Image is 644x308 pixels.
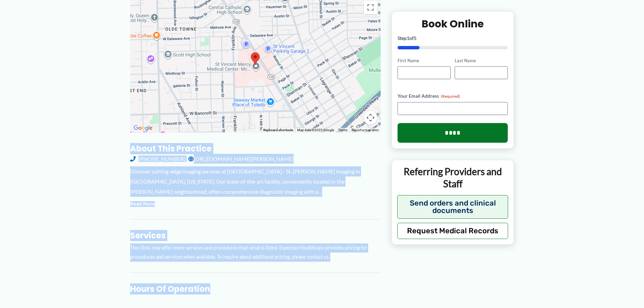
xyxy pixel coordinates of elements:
[132,124,154,133] img: Google
[397,222,508,239] button: Request Medical Records
[130,143,381,154] h3: About this practice
[398,93,508,99] label: Your Email Address
[397,195,508,218] button: Send orders and clinical documents
[398,17,508,30] h2: Book Online
[407,35,409,41] span: 1
[130,154,186,164] a: [PHONE_NUMBER]
[132,124,154,133] a: Open this area in Google Maps (opens a new window)
[130,243,381,262] p: The clinic may offer more services and procedures than what is listed. Expected Healthcare provid...
[130,230,381,241] h3: Services
[398,57,451,64] label: First Name
[364,1,377,14] button: Toggle fullscreen view
[398,35,508,40] p: Step of
[397,165,508,190] p: Referring Providers and Staff
[352,128,379,132] a: Report a map error
[455,57,508,64] label: Last Name
[441,94,460,99] span: (Required)
[414,35,416,41] span: 5
[338,128,348,132] a: Terms (opens in new tab)
[263,128,293,133] button: Keyboard shortcuts
[364,111,377,124] button: Map camera controls
[130,166,381,196] div: Discover cutting-edge imaging services at [GEOGRAPHIC_DATA] - St. [PERSON_NAME] Imaging in [GEOGR...
[188,154,294,164] a: [URL][DOMAIN_NAME][PERSON_NAME]
[130,284,381,294] h3: Hours of Operation
[297,128,334,132] span: Map data ©2025 Google
[130,200,155,208] button: Read More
